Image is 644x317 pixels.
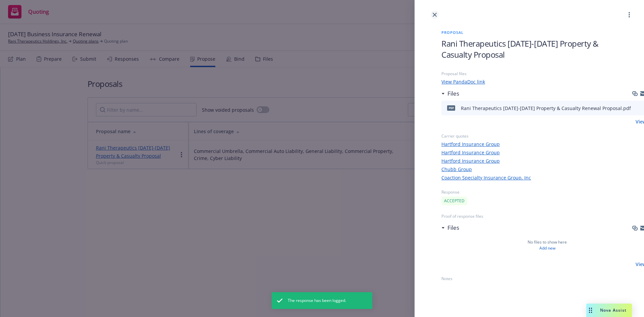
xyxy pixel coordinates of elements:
[441,38,617,60] h1: Rani Therapeutics [DATE]-[DATE] Property & Casualty Proposal
[586,304,595,317] div: Drag to move
[539,245,555,251] a: Add new
[447,89,459,98] h3: Files
[441,223,459,232] div: Files
[431,11,439,19] a: close
[634,104,639,112] button: download file
[447,105,455,110] span: pdf
[600,307,627,313] span: Nova Assist
[461,105,631,112] div: Rani Therapeutics [DATE]-[DATE] Property & Casualty Renewal Proposal.pdf
[441,89,459,98] div: Files
[528,239,567,245] span: No files to show here
[441,30,617,35] span: Proposal
[447,223,459,232] h3: Files
[288,298,346,304] span: The response has been logged.
[625,11,633,19] a: more
[444,198,465,204] span: ACCEPTED
[586,304,632,317] button: Nova Assist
